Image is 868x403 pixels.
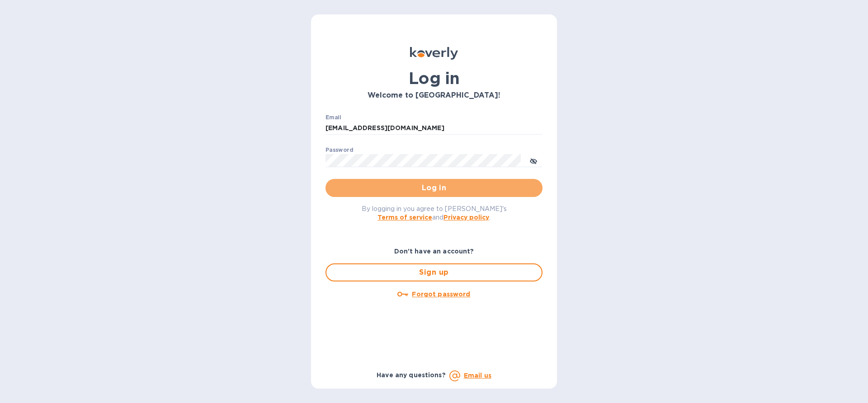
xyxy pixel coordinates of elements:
label: Password [325,147,353,153]
span: Sign up [334,267,534,278]
button: Log in [325,179,542,197]
span: By logging in you agree to [PERSON_NAME]'s and . [362,205,507,221]
u: Forgot password [412,291,470,298]
button: toggle password visibility [524,151,542,169]
label: Email [325,115,341,120]
img: Koverly [410,47,458,60]
button: Sign up [325,263,542,281]
span: Log in [333,183,535,193]
b: Don't have an account? [394,248,474,255]
a: Email us [464,372,491,379]
input: Enter email address [325,122,542,135]
a: Terms of service [377,214,432,221]
h1: Log in [325,69,542,88]
h3: Welcome to [GEOGRAPHIC_DATA]! [325,91,542,100]
b: Have any questions? [377,371,446,379]
a: Privacy policy [443,214,489,221]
